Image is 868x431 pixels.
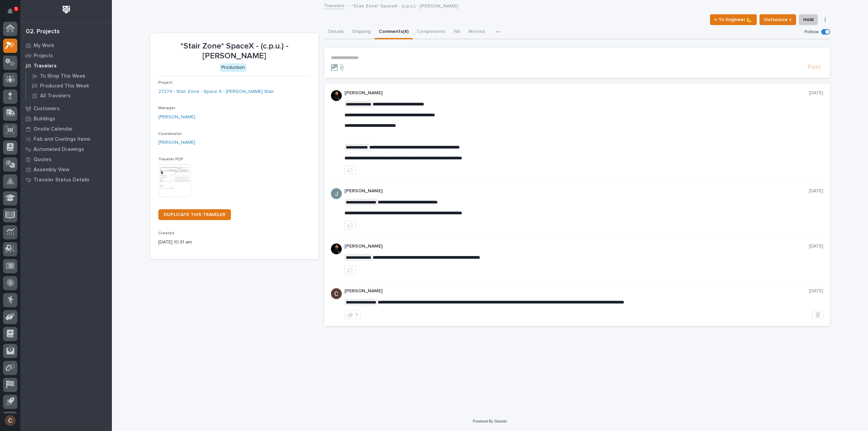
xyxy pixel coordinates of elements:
[808,63,821,71] span: Post
[8,8,17,19] div: Notifications5
[158,114,195,121] a: [PERSON_NAME]
[34,146,84,153] p: Automated Drawings
[34,157,52,163] p: Quotes
[26,91,112,100] a: All Travelers
[158,157,183,161] span: Traveler PDF
[158,132,182,136] span: Coordinator
[34,106,60,112] p: Customers
[20,40,112,51] a: My Work
[34,167,69,173] p: Assembly View
[344,288,809,294] p: [PERSON_NAME]
[158,239,311,246] p: [DATE] 10:31 am
[714,16,752,24] span: ← To Engineer 📐
[40,83,89,89] p: Produced This Week
[20,164,112,175] a: Assembly View
[324,25,348,39] button: Details
[759,14,796,25] button: Outsource ↑
[34,63,57,69] p: Travelers
[809,288,823,294] p: [DATE]
[3,413,17,428] button: users-avatar
[331,243,342,254] img: zmKUmRVDQjmBLfnAs97p
[20,175,112,185] a: Traveler Status Details
[34,43,54,49] p: My Work
[344,188,809,194] p: [PERSON_NAME]
[805,29,818,35] p: Follow
[344,90,809,96] p: [PERSON_NAME]
[158,41,311,61] p: *Stair Zone* SpaceX - (c.p.u.) - [PERSON_NAME]
[803,16,813,24] span: Hold
[799,14,818,25] button: Hold
[60,3,73,16] img: Workspace Logo
[375,25,413,39] button: Comments (4)
[324,1,344,9] a: Travelers
[20,103,112,114] a: Customers
[158,81,173,85] span: Project
[764,16,792,24] span: Outsource ↑
[34,136,91,142] p: Fab and Coatings Items
[805,63,823,71] button: Post
[40,73,85,79] p: To Shop This Week
[348,25,375,39] button: Shipping
[331,288,342,299] img: AGNmyxaji213nCK4JzPdPN3H3CMBhXDSA2tJ_sy3UIa5=s96-c
[26,71,112,81] a: To Shop This Week
[158,106,175,110] span: Manager
[26,28,60,36] div: 02. Projects
[812,310,823,319] button: Delete post
[344,221,356,230] button: like this post
[331,90,342,101] img: zmKUmRVDQjmBLfnAs97p
[158,209,231,220] a: DUPLICATE THIS TRAVELER
[20,144,112,154] a: Automated Drawings
[158,231,174,235] span: Created
[158,139,195,146] a: [PERSON_NAME]
[40,93,71,99] p: All Travelers
[20,134,112,144] a: Fab and Coatings Items
[220,63,246,72] div: Production
[34,116,55,122] p: Buildings
[331,188,342,199] img: ACg8ocIJHU6JEmo4GV-3KL6HuSvSpWhSGqG5DdxF6tKpN6m2=s96-c
[164,212,225,217] span: DUPLICATE THIS TRAVELER
[20,114,112,124] a: Buildings
[710,14,757,25] button: ← To Engineer 📐
[20,124,112,134] a: Onsite Calendar
[20,51,112,61] a: Projects
[344,165,356,174] button: like this post
[344,243,809,249] p: [PERSON_NAME]
[809,90,823,96] p: [DATE]
[3,4,17,18] button: Notifications
[158,88,274,95] a: 27274 - Stair Zone - Space X - [PERSON_NAME] Stair
[20,61,112,71] a: Travelers
[356,312,358,317] div: 1
[34,126,73,132] p: Onsite Calendar
[34,177,90,183] p: Traveler Status Details
[344,266,356,274] button: like this post
[15,6,17,11] p: 5
[20,154,112,164] a: Quotes
[465,25,489,39] button: Metrics
[450,25,465,39] button: FAI
[809,188,823,194] p: [DATE]
[34,53,53,59] p: Projects
[344,310,361,319] button: 1
[473,419,507,423] a: Powered By Stacker
[352,2,458,9] p: *Stair Zone* SpaceX - (c.p.u.) - [PERSON_NAME]
[26,81,112,91] a: Produced This Week
[413,25,450,39] button: Components
[809,243,823,249] p: [DATE]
